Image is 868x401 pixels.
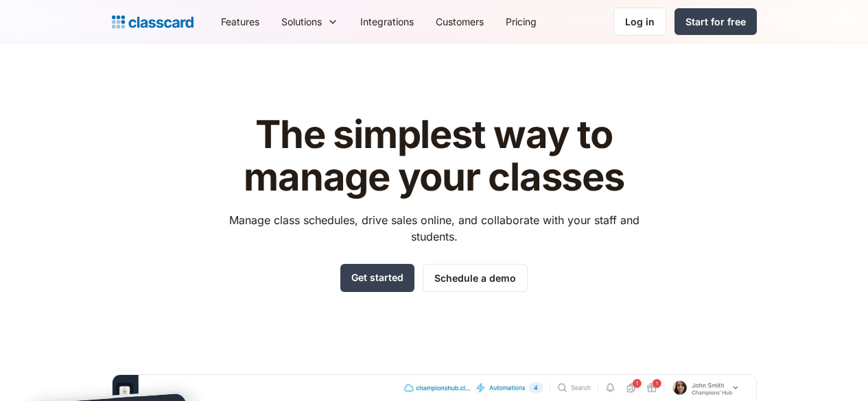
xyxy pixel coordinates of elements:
[613,8,666,36] a: Log in
[423,264,528,292] a: Schedule a demo
[675,8,757,35] a: Start for free
[216,212,652,245] p: Manage class schedules, drive sales online, and collaborate with your staff and students.
[425,6,495,37] a: Customers
[210,6,270,37] a: Features
[112,12,193,32] a: home
[625,14,655,29] div: Log in
[349,6,425,37] a: Integrations
[281,14,322,29] div: Solutions
[270,6,349,37] div: Solutions
[495,6,548,37] a: Pricing
[685,14,746,29] div: Start for free
[340,264,414,292] a: Get started
[216,114,652,198] h1: The simplest way to manage your classes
